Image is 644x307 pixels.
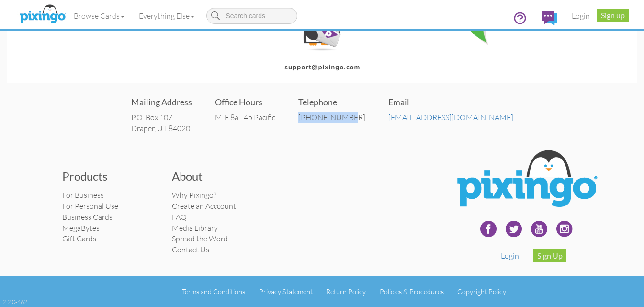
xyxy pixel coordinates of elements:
a: Gift Cards [62,234,96,243]
a: Why Pixingo? [172,190,216,200]
h3: Products [62,170,158,182]
a: FAQ [172,212,187,222]
img: Pixingo Logo [449,144,604,217]
img: youtube-240.png [527,217,551,241]
h4: Mailing Address [131,98,192,107]
a: Login [501,251,519,261]
a: Media Library [172,223,218,233]
div: 2.2.0-462 [2,297,27,306]
a: Browse Cards [67,4,132,28]
a: Everything Else [132,4,202,28]
a: Return Policy [326,287,366,296]
a: Policies & Procedures [380,287,444,296]
a: [EMAIL_ADDRESS][DOMAIN_NAME] [388,113,513,122]
a: Copyright Policy [457,287,506,296]
div: M-F 8a - 4p Pacific [215,112,275,123]
iframe: Chat [644,307,644,307]
a: Create an Acccount [172,201,236,211]
img: comments.svg [542,11,557,25]
a: For Personal Use [62,201,118,211]
input: Search cards [206,8,297,24]
img: instagram.svg [553,217,576,241]
a: Contact Us [172,245,209,254]
h4: Office Hours [215,98,275,107]
h4: Email [388,98,513,107]
img: pixingo logo [17,2,68,26]
a: Sign up [597,9,629,22]
a: Privacy Statement [259,287,313,296]
h3: About [172,170,268,182]
h4: Telephone [298,98,365,107]
a: Login [565,4,597,28]
div: [PHONE_NUMBER] [298,112,365,123]
img: twitter-240.png [502,217,526,241]
img: facebook-240.png [476,217,500,241]
a: Terms and Conditions [182,287,245,296]
a: For Business [62,190,104,200]
a: MegaBytes [62,223,100,233]
address: P.O. Box 107 Draper, UT 84020 [131,112,192,134]
a: Business Cards [62,212,113,222]
a: Spread the Word [172,234,228,243]
a: Sign Up [533,249,566,262]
